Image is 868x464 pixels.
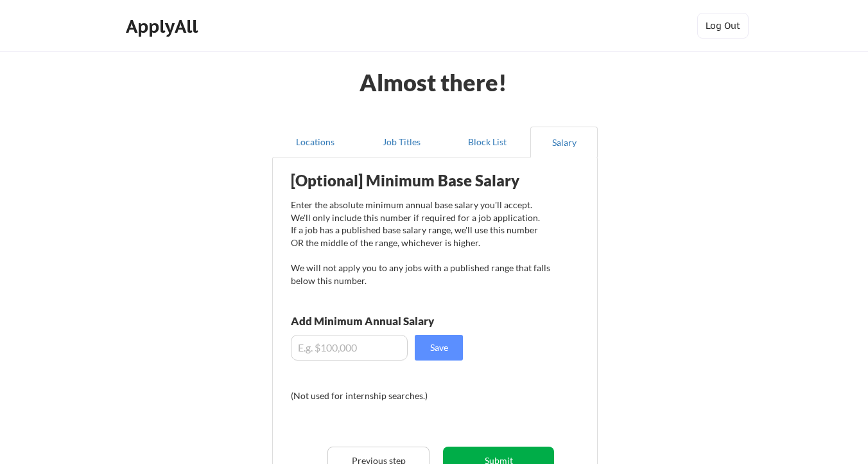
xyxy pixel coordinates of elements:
button: Block List [444,127,530,157]
div: Almost there! [344,71,523,94]
div: (Not used for internship searches.) [291,389,465,402]
button: Log Out [697,13,749,39]
button: Salary [530,127,598,157]
div: ApplyAll [126,15,202,37]
input: E.g. $100,000 [291,335,408,361]
button: Locations [272,127,358,157]
div: Add Minimum Annual Salary [291,316,491,326]
div: Enter the absolute minimum annual base salary you'll accept. We'll only include this number if re... [291,199,550,287]
button: Job Titles [358,127,444,157]
div: [Optional] Minimum Base Salary [291,173,550,188]
button: Save [415,335,463,361]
